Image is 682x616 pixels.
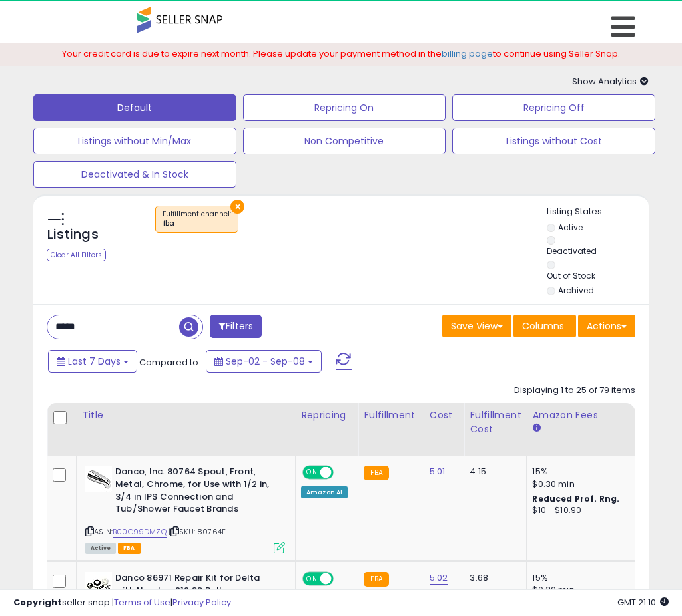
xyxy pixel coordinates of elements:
img: 41bEaKxxOxL._SL40_.jpg [85,466,112,492]
span: Last 7 Days [68,355,121,368]
a: 5.02 [430,571,448,585]
button: Actions [578,315,635,337]
span: ON [304,573,320,585]
div: Amazon AI [301,486,348,498]
small: Amazon Fees. [532,422,540,434]
label: Deactivated [547,245,597,257]
div: 4.15 [470,466,516,478]
div: Clear All Filters [47,249,106,261]
span: Fulfillment channel : [163,209,231,229]
a: B00G99DMZQ [113,526,167,538]
div: seller snap | | [13,597,231,609]
strong: Copyright [13,596,62,609]
span: Sep-02 - Sep-08 [226,355,305,368]
a: 5.01 [430,465,446,478]
a: Terms of Use [114,596,170,609]
div: Title [82,408,290,422]
button: Non Competitive [243,128,446,154]
span: Your credit card is due to expire next month. Please update your payment method in the to continu... [62,47,620,60]
b: Danco 86971 Repair Kit for Delta with Number 212 SS Ball [115,572,277,600]
div: Cost [430,408,459,422]
p: Listing States: [547,206,649,218]
div: fba [163,219,231,228]
div: Repricing [301,408,352,422]
b: Reduced Prof. Rng. [532,493,619,504]
button: × [230,200,244,214]
div: $0.30 min [532,584,643,596]
a: billing page [442,47,493,60]
button: Last 7 Days [48,350,137,373]
div: ASIN: [85,466,285,552]
button: Listings without Cost [452,128,655,154]
div: $10 - $10.90 [532,505,643,516]
button: Sep-02 - Sep-08 [206,350,322,373]
div: Fulfillment [364,408,418,422]
h5: Listings [47,226,99,244]
button: Filters [210,315,262,338]
small: FBA [364,466,388,480]
small: FBA [364,572,388,587]
span: Compared to: [139,356,200,369]
span: FBA [118,543,141,554]
span: OFF [332,467,353,478]
div: 15% [532,572,643,584]
a: Privacy Policy [172,596,231,609]
button: Deactivated & In Stock [33,161,236,188]
div: Fulfillment Cost [470,408,521,436]
button: Columns [513,315,576,337]
div: 15% [532,466,643,478]
span: Columns [522,319,564,333]
div: $0.30 min [532,478,643,490]
button: Repricing On [243,94,446,121]
button: Default [33,94,236,121]
span: | SKU: 80764F [169,526,226,537]
span: All listings currently available for purchase on Amazon [85,543,116,554]
span: ON [304,467,320,478]
span: Show Analytics [572,75,649,88]
label: Archived [558,285,594,296]
span: 2025-09-16 21:10 GMT [617,596,669,609]
b: Danco, Inc. 80764 Spout, Front, Metal, Chrome, for Use with 1/2 in, 3/4 in IPS Connection and Tub... [115,466,277,518]
span: OFF [332,573,353,585]
button: Repricing Off [452,94,655,121]
div: 3.68 [470,572,516,584]
label: Active [558,222,583,233]
button: Save View [442,315,511,337]
div: Amazon Fees [532,408,647,422]
button: Listings without Min/Max [33,128,236,154]
img: 41+QFZ4EeOL._SL40_.jpg [85,572,112,599]
label: Out of Stock [547,270,595,281]
div: Displaying 1 to 25 of 79 items [514,385,635,397]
